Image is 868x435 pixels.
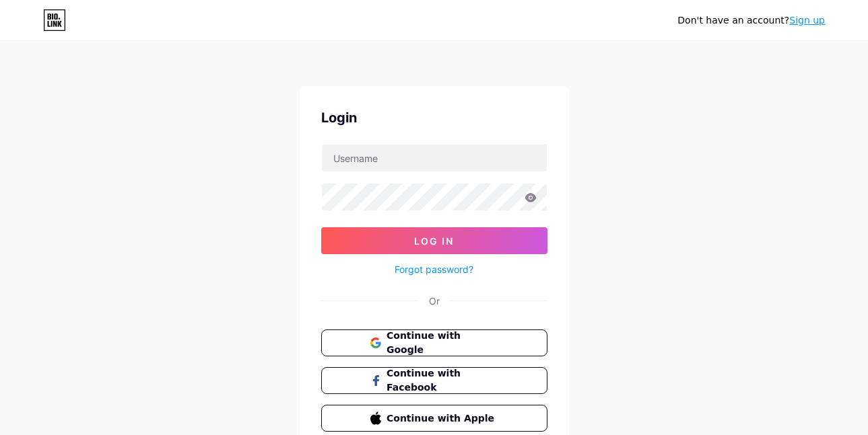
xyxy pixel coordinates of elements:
[414,235,454,247] span: Log In
[429,294,440,308] div: Or
[789,15,825,26] a: Sign up
[321,227,547,254] button: Log In
[677,13,825,28] div: Don't have an account?
[387,366,498,395] span: Continue with Facebook
[322,145,547,171] input: Username
[395,262,473,276] a: Forgot password?
[321,329,547,356] button: Continue with Google
[321,367,547,394] button: Continue with Facebook
[387,329,498,357] span: Continue with Google
[321,108,547,128] div: Login
[387,411,498,426] span: Continue with Apple
[321,405,547,432] button: Continue with Apple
